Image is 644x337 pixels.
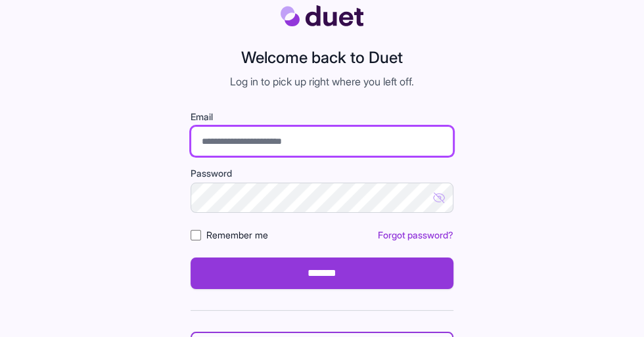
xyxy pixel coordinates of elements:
[230,74,414,89] p: Log in to pick up right where you left off.
[378,229,453,240] a: Forgot password?
[191,110,453,124] label: Email
[191,167,453,180] label: Password
[427,183,453,213] button: Show password
[206,229,268,242] label: Remember me
[230,47,414,68] h2: Welcome back to Duet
